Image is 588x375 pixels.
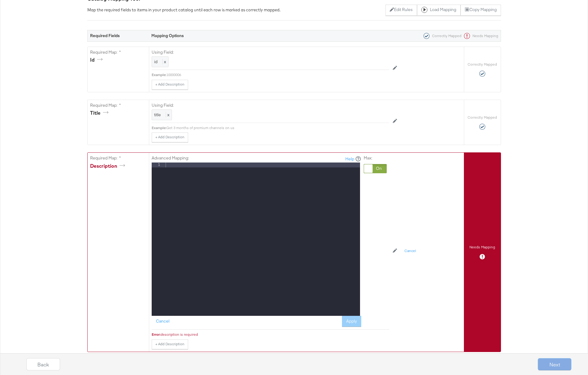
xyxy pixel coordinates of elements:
span: id [154,59,157,64]
div: Example: [152,72,166,77]
span: x [162,59,166,64]
label: Required Map: * [90,155,146,161]
strong: Mapping Options [151,33,184,38]
label: Correctly Mapped [468,115,497,120]
button: Cancel [152,316,174,327]
div: title [90,109,111,117]
label: Required Map: * [90,49,146,55]
div: Example: [152,125,166,130]
div: Correctly Mapped [421,33,461,39]
button: + Add Description [152,132,188,142]
label: Required Map: * [90,102,146,108]
label: Max: [364,155,387,161]
label: Needs Mapping [469,245,495,250]
div: description [90,163,127,170]
button: Back [26,358,60,370]
button: Edit Rules [385,5,417,16]
button: Copy Mapping [461,5,501,16]
div: 10000006 [166,72,389,77]
label: Advanced Mapping: [152,155,189,161]
button: Cancel [401,246,420,256]
div: Map the required fields to items in your product catalog until each row is marked as correctly ma... [87,7,280,13]
div: Get 3 months of premium channels on us [166,125,389,130]
label: Correctly Mapped [468,62,497,67]
label: Using Field: [152,102,389,108]
div: 1 [152,163,164,167]
div: Error: [152,332,161,337]
label: Using Field: [152,49,389,55]
a: Help [345,156,354,162]
strong: Required Fields [90,33,120,38]
span: title [154,112,161,117]
div: id [90,56,105,63]
button: Load Mapping [417,5,461,16]
div: description is required [161,332,389,337]
button: + Add Description [152,339,188,349]
div: Needs Mapping [461,33,498,39]
button: + Add Description [152,80,188,90]
span: x [166,112,169,117]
